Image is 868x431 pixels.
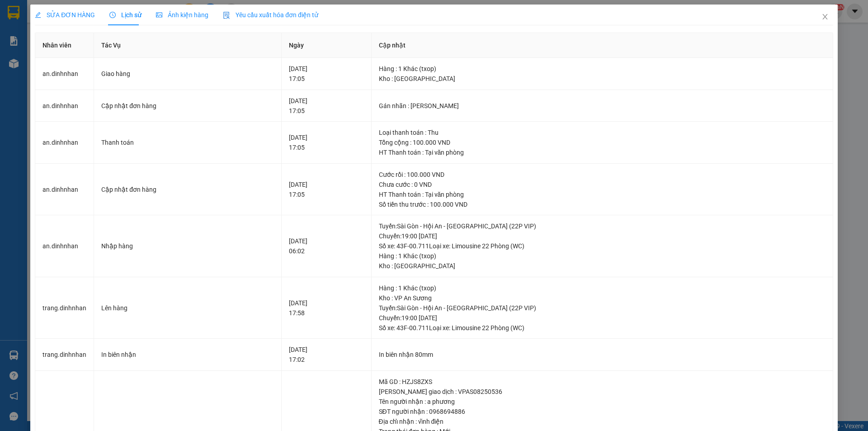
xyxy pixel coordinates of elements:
th: Nhân viên [35,33,94,58]
button: Close [812,5,838,30]
div: In biên nhận 80mm [379,350,826,360]
div: In biên nhận [101,350,274,360]
div: Cập nhật đơn hàng [101,185,274,194]
span: Ảnh kiện hàng [156,11,208,19]
div: Hàng : 1 Khác (txop) [379,251,826,261]
div: [PERSON_NAME] giao dịch : VPAS08250536 [379,387,826,397]
div: Hàng : 1 Khác (txop) [379,283,826,293]
div: [DATE] 06:02 [289,236,363,256]
div: Tổng cộng : 100.000 VND [379,137,826,147]
td: trang.dinhnhan [35,339,94,371]
div: Giao hàng [101,69,274,79]
th: Cập nhật [372,33,833,58]
span: SỬA ĐƠN HÀNG [35,11,95,19]
div: Tuyến : Sài Gòn - Hội An - [GEOGRAPHIC_DATA] (22P VIP) Chuyến: 19:00 [DATE] Số xe: 43F-00.711 Loạ... [379,303,826,333]
div: Số tiền thu trước : 100.000 VND [379,199,826,209]
td: an.dinhnhan [35,58,94,90]
div: Gán nhãn : [PERSON_NAME] [379,101,826,111]
div: [DATE] 17:05 [289,133,363,152]
span: edit [35,12,41,18]
span: clock-circle [109,12,116,18]
div: HT Thanh toán : Tại văn phòng [379,189,826,199]
div: Tên người nhận : a phương [379,397,826,407]
div: Hàng : 1 Khác (txop) [379,64,826,74]
td: an.dinhnhan [35,122,94,164]
div: SĐT người nhận : 0968694886 [379,407,826,417]
th: Ngày [282,33,371,58]
td: an.dinhnhan [35,90,94,122]
div: [DATE] 17:05 [289,64,363,84]
span: Lịch sử [109,11,142,19]
div: Kho : [GEOGRAPHIC_DATA] [379,74,826,84]
div: Chưa cước : 0 VND [379,180,826,189]
div: Địa chỉ nhận : vĩnh điện [379,417,826,426]
div: HT Thanh toán : Tại văn phòng [379,147,826,157]
div: Loại thanh toán : Thu [379,128,826,137]
div: Cập nhật đơn hàng [101,101,274,111]
div: Nhập hàng [101,241,274,251]
td: an.dinhnhan [35,215,94,277]
div: [DATE] 17:05 [289,180,363,199]
img: icon [223,12,230,19]
span: close [821,13,829,20]
div: Kho : [GEOGRAPHIC_DATA] [379,261,826,271]
td: an.dinhnhan [35,164,94,216]
div: [DATE] 17:58 [289,298,363,318]
div: [DATE] 17:05 [289,96,363,116]
div: Tuyến : Sài Gòn - Hội An - [GEOGRAPHIC_DATA] (22P VIP) Chuyến: 19:00 [DATE] Số xe: 43F-00.711 Loạ... [379,221,826,251]
div: Thanh toán [101,137,274,147]
div: Lên hàng [101,303,274,313]
span: Yêu cầu xuất hóa đơn điện tử [223,11,318,19]
div: Cước rồi : 100.000 VND [379,170,826,180]
div: Kho : VP An Sương [379,293,826,303]
th: Tác Vụ [94,33,282,58]
span: picture [156,12,162,18]
div: Mã GD : HZJS8ZXS [379,377,826,387]
td: trang.dinhnhan [35,277,94,339]
div: [DATE] 17:02 [289,345,363,365]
